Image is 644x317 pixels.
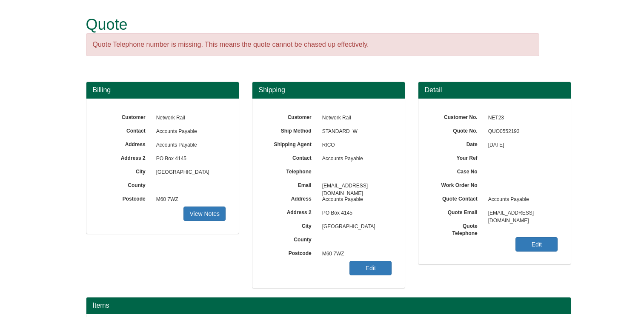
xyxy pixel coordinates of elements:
div: Quote Telephone number is missing. This means the quote cannot be chased up effectively. [86,33,539,57]
label: Address 2 [99,152,152,162]
span: PO Box 4145 [318,207,392,220]
a: Edit [515,237,558,252]
label: Contact [265,152,318,162]
span: [GEOGRAPHIC_DATA] [318,220,392,234]
label: Address [99,139,152,148]
label: County [265,234,318,243]
label: Work Order No [431,179,484,189]
span: Network Rail [318,111,392,125]
span: [EMAIL_ADDRESS][DOMAIN_NAME] [484,207,558,220]
label: Quote Contact [431,193,484,203]
span: [DATE] [484,139,558,152]
label: County [99,179,152,189]
h2: Items [93,302,564,309]
h3: Shipping [259,86,398,94]
a: View Notes [183,207,226,221]
span: M60 7WZ [318,247,392,261]
label: Postcode [99,193,152,203]
label: Address [265,193,318,203]
label: Date [431,139,484,148]
span: Accounts Payable [318,152,392,166]
h3: Detail [425,86,564,94]
span: PO Box 4145 [152,152,226,166]
label: Your Ref [431,152,484,162]
label: Postcode [265,247,318,257]
span: Network Rail [152,111,226,125]
label: Contact [99,125,152,135]
span: M60 7WZ [152,193,226,207]
label: Quote No. [431,125,484,135]
span: Accounts Payable [152,125,226,139]
label: Email [265,179,318,189]
label: Quote Email [431,207,484,216]
h1: Quote [86,16,539,33]
label: Address 2 [265,207,318,216]
span: [EMAIL_ADDRESS][DOMAIN_NAME] [318,179,392,193]
label: Ship Method [265,125,318,135]
label: Quote Telephone [431,220,484,237]
label: Customer [265,111,318,121]
span: [GEOGRAPHIC_DATA] [152,166,226,179]
label: Case No [431,166,484,175]
span: RICO [318,139,392,152]
span: Accounts Payable [318,193,392,207]
label: Customer No. [431,111,484,121]
label: Customer [99,111,152,121]
label: Telephone [265,166,318,175]
label: Shipping Agent [265,139,318,148]
label: City [99,166,152,175]
a: Edit [349,261,392,275]
span: QUO0552193 [484,125,558,139]
label: City [265,220,318,230]
span: Accounts Payable [152,139,226,152]
span: STANDARD_W [318,125,392,139]
span: Accounts Payable [484,193,558,207]
h3: Billing [93,86,232,94]
span: NET23 [484,111,558,125]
